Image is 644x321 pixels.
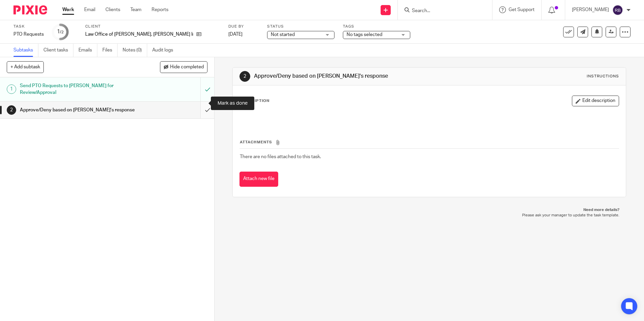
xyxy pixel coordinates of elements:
a: Work [62,6,74,13]
input: Search [411,8,472,14]
a: Team [130,6,141,13]
span: Hide completed [170,65,204,70]
p: Please ask your manager to update the task template. [239,213,619,218]
a: Files [102,44,118,57]
p: Description [239,98,269,104]
img: Pixie [13,5,47,14]
span: Attachments [240,140,272,144]
button: Hide completed [160,61,207,73]
a: Emails [78,44,97,57]
a: Email [84,6,95,13]
p: Need more details? [239,207,619,213]
a: Client tasks [43,44,73,57]
span: [DATE] [228,32,243,37]
span: Get Support [509,7,535,12]
span: No tags selected [347,32,382,37]
small: /2 [60,30,64,34]
label: Tags [343,24,410,29]
span: There are no files attached to this task. [240,154,321,159]
div: 1 [57,28,64,36]
h1: Send PTO Requests to [PERSON_NAME] for Review/Approval [20,81,136,98]
h1: Approve/Deny based on [PERSON_NAME]'s response [20,105,136,115]
a: Notes (0) [123,44,147,57]
a: Audit logs [152,44,178,57]
label: Status [267,24,334,29]
div: 2 [239,71,250,82]
img: svg%3E [612,5,623,15]
button: Attach new file [239,172,278,187]
label: Due by [228,24,259,29]
span: Not started [271,32,295,37]
label: Client [85,24,220,29]
a: Subtasks [13,44,38,57]
a: Reports [152,6,168,13]
h1: Approve/Deny based on [PERSON_NAME]'s response [254,73,444,80]
div: PTO Requests [13,31,44,38]
div: 1 [7,84,16,94]
div: 2 [7,105,16,115]
a: Clients [105,6,120,13]
button: Edit description [572,96,619,106]
div: Instructions [587,74,619,79]
label: Task [13,24,44,29]
p: Law Office of [PERSON_NAME], [PERSON_NAME] Immigration Law [85,31,193,38]
button: + Add subtask [7,61,44,73]
p: [PERSON_NAME] [572,6,609,13]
